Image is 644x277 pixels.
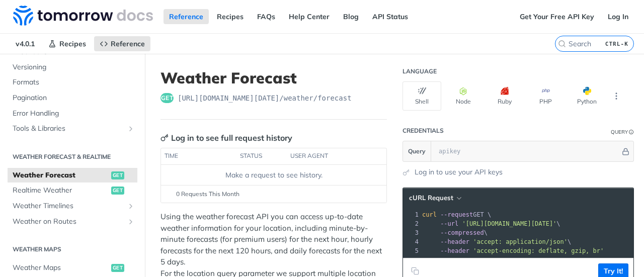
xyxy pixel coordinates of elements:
th: time [161,148,236,164]
button: Hide [620,146,631,156]
div: 1 [403,210,420,219]
div: 5 [403,246,420,255]
span: --compressed [440,229,484,236]
button: PHP [526,81,565,111]
button: Query [403,141,431,161]
button: Ruby [485,81,524,111]
a: Weather TimelinesShow subpages for Weather Timelines [8,199,137,214]
span: Weather Forecast [13,170,109,180]
svg: Key [160,134,169,142]
span: get [111,264,124,272]
a: Help Center [283,9,335,24]
span: Realtime Weather [13,186,109,196]
span: get [111,187,124,195]
button: cURL Request [406,193,464,203]
a: Weather Mapsget [8,260,137,275]
a: Reference [94,36,150,51]
a: Blog [338,9,364,24]
span: v4.0.1 [10,36,40,51]
span: Recipes [59,39,86,48]
div: 4 [403,237,420,246]
a: Get Your Free API Key [514,9,600,24]
button: Python [568,81,606,111]
a: Recipes [43,36,92,51]
h2: Weather Forecast & realtime [8,152,137,161]
div: Language [403,67,437,75]
a: Pagination [8,90,137,106]
div: Query [611,128,628,136]
span: \ [422,220,560,227]
span: get [160,93,174,103]
span: '[URL][DOMAIN_NAME][DATE]' [462,220,556,227]
a: Reference [164,9,209,24]
a: Tools & LibrariesShow subpages for Tools & Libraries [8,121,137,136]
span: get [111,171,124,179]
h2: Weather Maps [8,245,137,254]
svg: More ellipsis [612,91,621,101]
a: Weather Forecastget [8,168,137,183]
th: status [236,148,287,164]
span: cURL Request [409,194,453,202]
div: Log in to see full request history [160,132,292,144]
div: 2 [403,219,420,228]
svg: Search [558,40,566,48]
a: Realtime Weatherget [8,183,137,198]
a: Weather on RoutesShow subpages for Weather on Routes [8,214,137,229]
h1: Weather Forecast [160,69,387,87]
span: 0 Requests This Month [176,190,239,199]
a: Versioning [8,60,137,75]
span: Error Handling [13,109,135,119]
span: Query [408,147,426,156]
div: Credentials [403,127,444,135]
span: https://api.tomorrow.io/v4/weather/forecast [178,93,352,103]
span: Reference [111,39,145,48]
span: GET \ [422,211,491,218]
button: Node [444,81,482,111]
span: 'accept: application/json' [473,238,568,245]
div: 3 [403,228,420,237]
kbd: CTRL-K [603,39,631,49]
span: Pagination [13,93,135,103]
span: Versioning [13,62,135,72]
a: FAQs [252,9,281,24]
span: --header [440,247,469,254]
a: API Status [367,9,414,24]
span: --header [440,238,469,245]
div: Make a request to see history. [165,170,382,180]
span: \ [422,238,571,245]
span: Weather Timelines [13,201,124,211]
i: Information [629,130,634,135]
button: Show subpages for Weather on Routes [127,218,135,226]
img: Tomorrow.io Weather API Docs [13,6,153,26]
span: --request [440,211,473,218]
a: Formats [8,75,137,90]
span: \ [422,229,488,236]
a: Log in to use your API keys [415,167,503,177]
span: Tools & Libraries [13,124,124,134]
span: Weather on Routes [13,217,124,227]
span: Formats [13,77,135,87]
button: Shell [403,81,441,111]
a: Log In [602,9,634,24]
div: QueryInformation [611,128,634,136]
button: Show subpages for Weather Timelines [127,202,135,210]
a: Recipes [211,9,249,24]
th: user agent [287,148,366,164]
span: curl [422,211,437,218]
button: More Languages [609,88,624,104]
span: 'accept-encoding: deflate, gzip, br' [473,247,604,254]
button: Show subpages for Tools & Libraries [127,125,135,133]
span: Weather Maps [13,263,109,273]
input: apikey [434,141,620,161]
a: Error Handling [8,106,137,121]
span: --url [440,220,458,227]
